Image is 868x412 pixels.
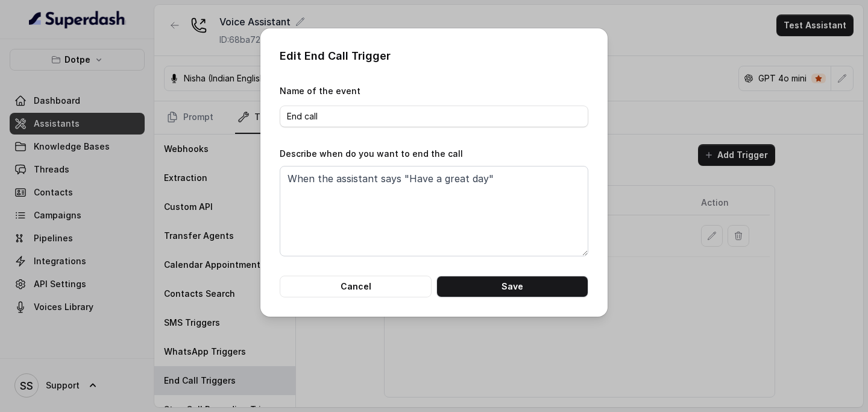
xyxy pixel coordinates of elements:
label: Describe when do you want to end the call [280,148,463,159]
label: Name of the event [280,86,360,96]
p: Edit End Call Trigger [280,48,588,65]
textarea: When the assistant says "Have a great day" [280,166,588,256]
button: Save [436,276,588,297]
button: Cancel [280,276,432,297]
